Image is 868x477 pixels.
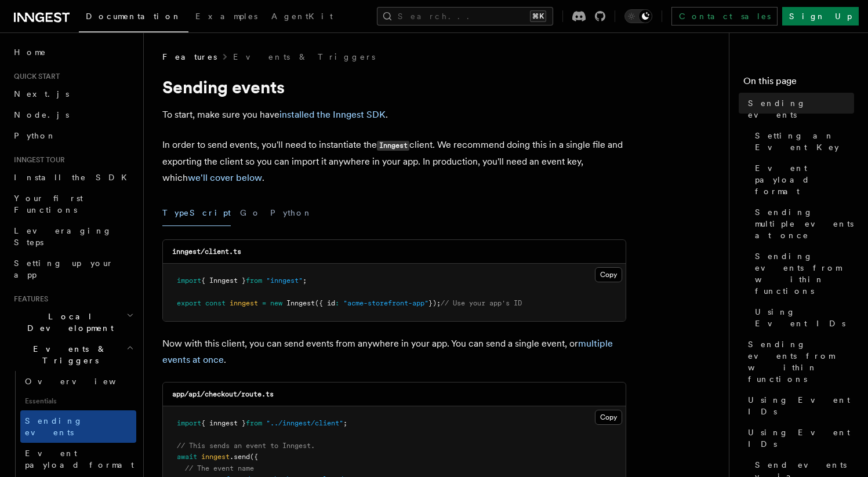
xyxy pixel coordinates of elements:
[9,306,136,338] button: Local Development
[188,172,262,183] a: we'll cover below
[335,299,339,307] span: :
[14,131,56,140] span: Python
[177,299,201,307] span: export
[377,141,409,151] code: Inngest
[177,453,197,461] span: await
[172,390,274,398] code: app/api/checkout/route.ts
[595,410,622,425] button: Copy
[25,377,144,386] span: Overview
[264,3,340,31] a: AgentKit
[9,253,136,285] a: Setting up your app
[14,194,83,214] span: Your first Functions
[79,3,188,32] a: Documentation
[748,338,854,385] span: Sending events from within functions
[748,97,854,121] span: Sending events
[250,453,258,461] span: ({
[172,247,241,256] code: inngest/client.ts
[671,7,778,26] a: Contact sales
[25,449,134,469] span: Event payload format
[271,12,333,21] span: AgentKit
[185,464,254,472] span: // The event name
[162,338,613,365] a: multiple events at once
[9,220,136,253] a: Leveraging Steps
[162,107,626,123] p: To start, make sure you have .
[9,83,136,104] a: Next.js
[177,276,201,285] span: import
[14,110,69,119] span: Node.js
[748,394,854,417] span: Using Event IDs
[195,12,257,21] span: Examples
[748,427,854,450] span: Using Event IDs
[177,419,201,427] span: import
[266,276,303,285] span: "inngest"
[755,306,854,329] span: Using Event IDs
[20,443,136,475] a: Event payload format
[743,389,854,422] a: Using Event IDs
[9,338,136,371] button: Events & Triggers
[201,453,230,461] span: inngest
[279,109,386,120] a: installed the Inngest SDK
[441,299,522,307] span: // Use your app's ID
[162,77,626,97] h1: Sending events
[595,267,622,282] button: Copy
[343,299,428,307] span: "acme-storefront-app"
[755,130,854,153] span: Setting an Event Key
[750,301,854,334] a: Using Event IDs
[262,299,266,307] span: =
[755,206,854,241] span: Sending multiple events at once
[750,202,854,246] a: Sending multiple events at once
[377,7,553,26] button: Search...⌘K
[743,422,854,454] a: Using Event IDs
[162,137,626,186] p: In order to send events, you'll need to instantiate the client. We recommend doing this in a sing...
[9,42,136,63] a: Home
[205,299,226,307] span: const
[782,7,859,26] a: Sign Up
[188,3,264,31] a: Examples
[230,299,258,307] span: inngest
[201,276,246,285] span: { Inngest }
[750,125,854,158] a: Setting an Event Key
[14,173,134,182] span: Install the SDK
[270,200,313,226] button: Python
[755,162,854,197] span: Event payload format
[9,188,136,220] a: Your first Functions
[303,276,307,285] span: ;
[530,10,546,22] kbd: ⌘K
[750,246,854,301] a: Sending events from within functions
[750,158,854,202] a: Event payload format
[162,51,217,63] span: Features
[9,72,60,81] span: Quick start
[270,299,282,307] span: new
[233,51,375,63] a: Events & Triggers
[246,419,262,427] span: from
[20,410,136,443] a: Sending events
[162,200,231,226] button: TypeScript
[9,155,65,165] span: Inngest tour
[9,104,136,125] a: Node.js
[266,419,343,427] span: "../inngest/client"
[343,419,347,427] span: ;
[286,299,315,307] span: Inngest
[20,392,136,410] span: Essentials
[177,442,315,450] span: // This sends an event to Inngest.
[240,200,261,226] button: Go
[86,12,181,21] span: Documentation
[743,93,854,125] a: Sending events
[25,416,83,437] span: Sending events
[9,167,136,188] a: Install the SDK
[9,294,48,304] span: Features
[428,299,441,307] span: });
[743,74,854,93] h4: On this page
[20,371,136,392] a: Overview
[743,334,854,389] a: Sending events from within functions
[246,276,262,285] span: from
[755,250,854,297] span: Sending events from within functions
[14,258,114,279] span: Setting up your app
[9,343,126,366] span: Events & Triggers
[14,89,69,99] span: Next.js
[14,46,46,58] span: Home
[201,419,246,427] span: { inngest }
[315,299,335,307] span: ({ id
[230,453,250,461] span: .send
[14,226,112,247] span: Leveraging Steps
